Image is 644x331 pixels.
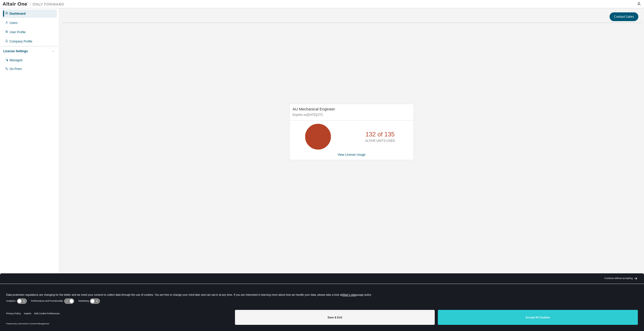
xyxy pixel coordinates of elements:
img: Altair One [3,2,67,7]
div: Users [10,21,17,25]
div: On Prem [10,67,22,71]
div: Company Profile [10,39,32,43]
div: Dashboard [10,12,26,16]
p: Expires on [DATE] UTC [293,113,409,117]
button: Contact Sales [610,12,638,21]
p: 132 of 135 [366,130,395,139]
p: ALTAIR UNITS USED [365,139,395,143]
div: License Settings [3,49,28,53]
a: View License Usage [338,153,366,156]
div: User Profile [10,30,26,34]
div: Managed [10,58,22,62]
span: AU Mechanical Engineer [293,107,335,111]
